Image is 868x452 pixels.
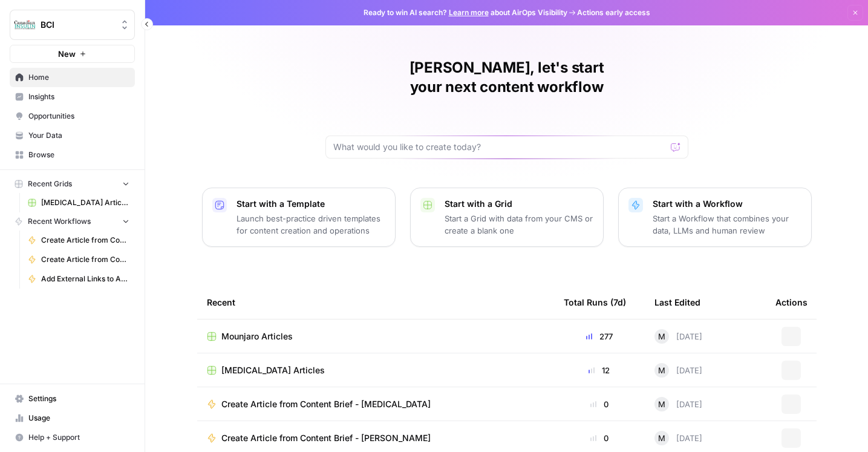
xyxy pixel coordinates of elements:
[653,212,801,237] p: Start a Workflow that combines your data, LLMs and human review
[14,14,36,36] img: BCI Logo
[654,363,702,378] div: [DATE]
[28,149,129,160] span: Browse
[10,408,135,428] a: Usage
[207,432,544,444] a: Create Article from Content Brief - [PERSON_NAME]
[775,286,808,319] div: Actions
[28,179,72,189] span: Recent Grids
[22,250,135,269] a: Create Article from Content Brief - [PERSON_NAME]
[410,188,604,247] button: Start with a GridStart a Grid with data from your CMS or create a blank one
[654,286,700,319] div: Last Edited
[10,10,135,40] button: Workspace: BCI
[325,58,688,97] h1: [PERSON_NAME], let's start your next content workflow
[28,393,129,404] span: Settings
[237,212,385,237] p: Launch best-practice driven templates for content creation and operations
[202,188,396,247] button: Start with a TemplateLaunch best-practice driven templates for content creation and operations
[10,106,135,126] a: Opportunities
[41,197,129,208] span: [MEDICAL_DATA] Articles
[618,188,812,247] button: Start with a WorkflowStart a Workflow that combines your data, LLMs and human review
[28,432,129,443] span: Help + Support
[28,72,129,83] span: Home
[654,397,702,411] div: [DATE]
[654,431,702,445] div: [DATE]
[28,111,129,122] span: Opportunities
[658,398,665,410] span: M
[22,193,135,212] a: [MEDICAL_DATA] Articles
[207,364,544,376] a: [MEDICAL_DATA] Articles
[10,212,135,231] button: Recent Workflows
[28,413,129,424] span: Usage
[221,432,431,444] span: Create Article from Content Brief - [PERSON_NAME]
[28,130,129,141] span: Your Data
[28,91,129,102] span: Insights
[10,45,135,63] button: New
[564,398,635,410] div: 0
[10,68,135,87] a: Home
[207,286,544,319] div: Recent
[41,19,114,31] span: BCI
[10,145,135,165] a: Browse
[41,254,129,265] span: Create Article from Content Brief - [PERSON_NAME]
[221,398,431,410] span: Create Article from Content Brief - [MEDICAL_DATA]
[10,126,135,145] a: Your Data
[654,329,702,344] div: [DATE]
[653,198,801,210] p: Start with a Workflow
[658,330,665,342] span: M
[221,330,293,342] span: Mounjaro Articles
[445,198,593,210] p: Start with a Grid
[237,198,385,210] p: Start with a Template
[221,364,325,376] span: [MEDICAL_DATA] Articles
[207,330,544,342] a: Mounjaro Articles
[564,330,635,342] div: 277
[22,269,135,289] a: Add External Links to Article
[445,212,593,237] p: Start a Grid with data from your CMS or create a blank one
[58,48,76,60] span: New
[333,141,666,153] input: What would you like to create today?
[449,8,489,17] a: Learn more
[564,364,635,376] div: 12
[41,273,129,284] span: Add External Links to Article
[658,364,665,376] span: M
[564,286,626,319] div: Total Runs (7d)
[364,7,567,18] span: Ready to win AI search? about AirOps Visibility
[10,389,135,408] a: Settings
[10,175,135,193] button: Recent Grids
[577,7,650,18] span: Actions early access
[207,398,544,410] a: Create Article from Content Brief - [MEDICAL_DATA]
[41,235,129,246] span: Create Article from Content Brief - [MEDICAL_DATA]
[28,216,91,227] span: Recent Workflows
[10,428,135,447] button: Help + Support
[10,87,135,106] a: Insights
[658,432,665,444] span: M
[22,231,135,250] a: Create Article from Content Brief - [MEDICAL_DATA]
[564,432,635,444] div: 0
